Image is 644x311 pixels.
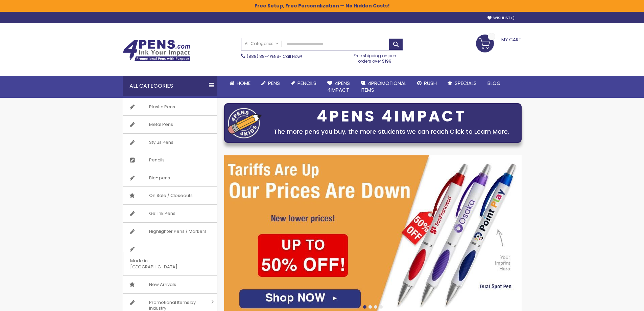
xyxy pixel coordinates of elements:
a: Click to Learn More. [450,127,509,136]
a: Pencils [123,151,217,169]
span: Bic® pens [142,169,177,187]
a: On Sale / Closeouts [123,187,217,204]
span: Home [237,80,251,87]
div: 4PENS 4IMPACT [265,109,518,124]
span: Metal Pens [142,116,180,133]
div: Free shipping on pen orders over $199 [347,50,403,64]
a: Stylus Pens [123,134,217,151]
span: All Categories [245,41,279,46]
div: All Categories [123,76,217,96]
a: Metal Pens [123,116,217,133]
a: Pencils [285,76,322,91]
span: Made in [GEOGRAPHIC_DATA] [123,252,200,275]
div: The more pens you buy, the more students we can reach. [265,127,518,136]
span: New Arrivals [142,276,183,293]
a: New Arrivals [123,276,217,293]
a: Specials [442,76,482,91]
span: Plastic Pens [142,98,182,116]
a: All Categories [241,38,282,49]
span: Specials [455,80,477,87]
span: On Sale / Closeouts [142,187,199,204]
a: Wishlist [487,16,515,21]
img: four_pen_logo.png [228,108,262,138]
a: (888) 88-4PENS [247,53,279,59]
span: Stylus Pens [142,134,180,151]
a: Plastic Pens [123,98,217,116]
span: Rush [424,80,437,87]
span: 4PROMOTIONAL ITEMS [361,80,406,93]
a: Highlighter Pens / Markers [123,223,217,240]
a: Pens [256,76,285,91]
a: Rush [412,76,442,91]
span: - Call Now! [247,53,302,59]
a: Blog [482,76,506,91]
span: Pens [268,80,280,87]
span: Pencils [297,80,316,87]
img: 4Pens Custom Pens and Promotional Products [123,40,190,61]
span: Gel Ink Pens [142,205,182,222]
a: Home [224,76,256,91]
span: Highlighter Pens / Markers [142,223,213,240]
a: 4PROMOTIONALITEMS [355,76,412,98]
span: 4Pens 4impact [327,80,350,93]
a: Gel Ink Pens [123,205,217,222]
span: Blog [487,80,501,87]
a: 4Pens4impact [322,76,355,98]
a: Bic® pens [123,169,217,187]
span: Pencils [142,151,171,169]
a: Made in [GEOGRAPHIC_DATA] [123,240,217,275]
